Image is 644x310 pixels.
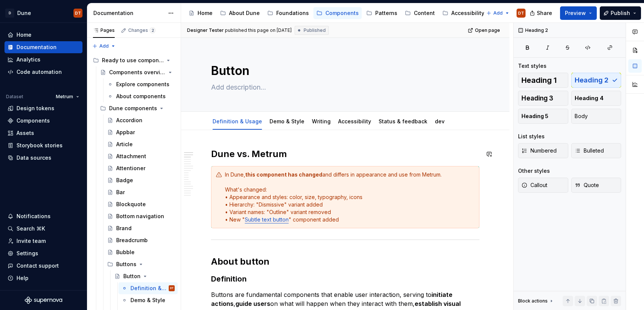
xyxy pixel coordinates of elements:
a: Brand [104,222,178,234]
div: In Dune, and differs in appearance and use from Metrum. What's changed: • Appearance and styles: ... [225,171,475,223]
div: Dataset [6,94,23,100]
div: Dune [17,9,31,17]
a: Components [313,7,362,19]
div: Analytics [16,56,40,63]
a: Accordion [104,114,178,126]
button: Contact support [4,260,82,272]
a: Status & feedback [379,118,427,124]
span: Body [575,112,588,120]
a: Bottom navigation [104,210,178,222]
button: Numbered [518,143,568,158]
a: Attachment [104,150,178,162]
div: Text styles [518,62,547,70]
span: Heading 5 [521,112,548,120]
a: About components [104,90,178,102]
a: Attentioner [104,162,178,174]
span: Open page [475,27,500,33]
span: 2 [150,27,156,33]
a: Accessibility [439,7,487,19]
span: Add [493,10,503,16]
div: Blockquote [116,201,146,208]
div: DT [170,285,174,292]
button: Heading 3 [518,91,568,106]
div: Attentioner [116,165,145,172]
span: Add [99,43,109,49]
span: Heading 4 [575,94,604,102]
button: Bulleted [571,143,622,158]
div: Status & feedback [376,113,430,129]
button: Quote [571,178,622,193]
div: Buttons [116,261,136,268]
div: Demo & Style [267,113,307,129]
div: Badge [116,177,133,184]
div: DT [75,10,81,16]
a: Open page [466,25,503,36]
span: Quote [575,181,599,189]
div: Definition & Usage [210,113,265,129]
div: Settings [16,250,38,257]
div: Changes [128,27,156,33]
div: Patterns [375,9,397,17]
div: Button [123,273,141,280]
a: Storybook stories [4,139,82,151]
span: Publish [611,9,630,17]
div: Attachment [116,153,146,160]
h2: Dune vs. Metrum [211,148,479,160]
div: Data sources [16,154,51,162]
div: Dune components [97,102,178,114]
div: Brand [116,225,132,232]
a: Home [186,7,216,19]
button: Heading 1 [518,73,568,88]
div: Home [16,31,31,39]
span: Heading 1 [521,76,557,84]
div: Content [414,9,435,17]
div: Demo & Style [130,297,165,304]
a: Bubble [104,246,178,258]
a: dev [435,118,445,124]
div: Bar [116,189,125,196]
div: Accessibility [335,113,374,129]
div: Invite team [16,237,46,245]
div: Pages [93,27,115,33]
div: Buttons [104,258,178,270]
button: Preview [560,6,597,20]
div: Foundations [276,9,309,17]
div: Explore components [116,81,169,88]
div: Components overview [109,69,166,76]
div: List styles [518,133,545,140]
div: published this page on [DATE] [225,27,292,33]
div: Block actions [518,296,554,306]
div: Documentation [16,43,57,51]
span: Bulleted [575,147,604,154]
div: D [5,9,14,18]
span: Callout [521,181,547,189]
div: Bottom navigation [116,213,164,220]
a: Bar [104,186,178,198]
div: About components [116,93,166,100]
div: Contact support [16,262,59,270]
span: Designer Tester [187,27,224,33]
div: Other styles [518,167,550,175]
div: Accessibility [451,9,484,17]
a: Documentation [4,41,82,53]
div: Page tree [186,6,482,21]
span: Numbered [521,147,557,154]
a: Appbar [104,126,178,138]
textarea: Button [210,62,478,80]
div: Search ⌘K [16,225,45,232]
button: Heading 5 [518,109,568,124]
button: Share [526,6,557,20]
a: Demo & Style [118,294,178,306]
div: Writing [309,113,334,129]
div: Article [116,141,133,148]
button: Add [484,8,512,18]
div: Accordion [116,117,142,124]
div: Bubble [116,249,135,256]
div: About Dune [229,9,260,17]
button: Heading 4 [571,91,622,106]
span: Metrum [56,94,73,100]
a: Code automation [4,66,82,78]
span: Published [304,27,326,33]
button: Notifications [4,210,82,222]
a: Breadcrumb [104,234,178,246]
